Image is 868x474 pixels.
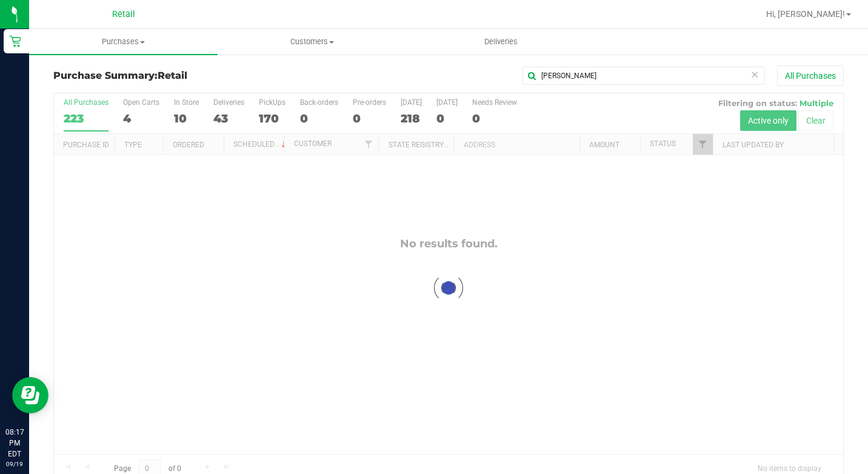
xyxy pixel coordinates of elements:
span: Deliveries [468,36,534,47]
span: Clear [750,67,759,82]
button: All Purchases [777,65,844,86]
span: Hi, [PERSON_NAME]! [766,9,845,19]
a: Customers [218,29,406,55]
input: Search Purchase ID, Original ID, State Registry ID or Customer Name... [522,67,765,85]
a: Purchases [29,29,218,55]
a: Deliveries [407,29,595,55]
span: Retail [112,9,135,19]
p: 09/19 [5,459,24,469]
iframe: Resource center [12,377,48,413]
p: 08:17 PM EDT [5,427,24,459]
span: Retail [158,70,187,81]
h3: Purchase Summary: [53,70,317,81]
span: Purchases [29,36,218,47]
inline-svg: Retail [9,35,21,47]
span: Customers [218,36,406,47]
